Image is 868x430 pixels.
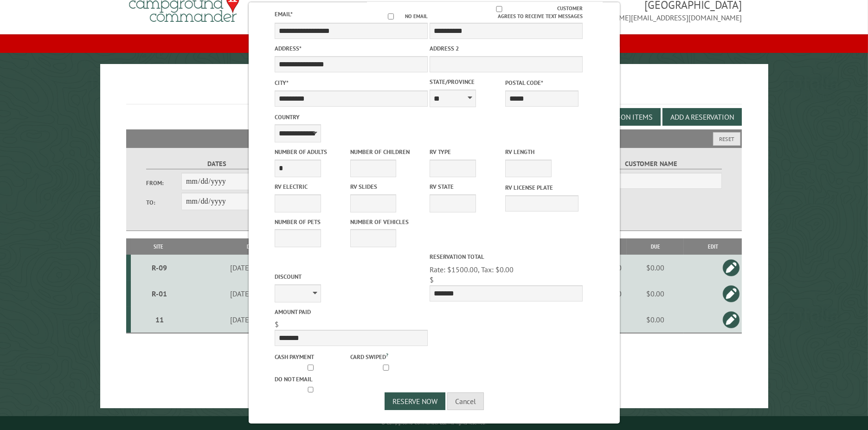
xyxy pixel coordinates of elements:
div: 11 [135,315,185,324]
div: [DATE] - [DATE] [187,315,320,324]
label: City [275,78,428,87]
label: RV Electric [275,182,348,191]
label: To: [146,198,181,207]
label: Customer Name [580,159,722,169]
label: Address 2 [430,44,583,53]
label: State/Province [430,77,503,86]
label: Customer agrees to receive text messages [430,5,583,20]
span: $ [430,275,434,284]
th: Site [131,238,186,255]
a: ? [386,352,388,358]
small: © Campground Commander LLC. All rights reserved. [382,420,487,426]
div: R-01 [135,289,185,298]
label: RV License Plate [505,183,578,192]
label: Discount [275,272,428,281]
label: RV Slides [350,182,423,191]
td: $0.00 [627,281,684,307]
label: RV State [430,182,503,191]
h2: Filters [126,129,742,147]
label: Cash payment [275,353,348,361]
label: Amount paid [275,308,428,316]
label: Number of Children [350,148,423,156]
label: Do not email [275,375,348,384]
button: Cancel [447,392,484,410]
div: [DATE] - [DATE] [187,289,320,298]
label: Dates [146,159,288,169]
label: Number of Pets [275,218,348,226]
span: $ [275,320,279,329]
label: Card swiped [350,351,423,361]
th: Due [627,238,684,255]
input: Customer agrees to receive text messages [441,6,557,12]
label: Number of Adults [275,148,348,156]
label: Address [275,44,428,53]
label: RV Type [430,148,503,156]
button: Edit Add-on Items [581,108,661,126]
label: Email [275,10,293,18]
label: Country [275,113,428,122]
label: RV Length [505,148,578,156]
label: From: [146,179,181,187]
label: Reservation Total [430,252,583,261]
label: Postal Code [505,78,578,87]
span: Rate: $1500.00, Tax: $0.00 [430,265,514,274]
td: $0.00 [627,307,684,333]
td: $0.00 [627,255,684,281]
input: No email [377,13,405,19]
button: Reserve Now [385,392,445,410]
button: Reset [713,132,740,146]
div: [DATE] - [DATE] [187,263,320,272]
button: Add a Reservation [662,108,742,126]
th: Dates [186,238,322,255]
div: R-09 [135,263,185,272]
label: Number of Vehicles [350,218,423,226]
th: Edit [684,238,742,255]
label: No email [377,13,428,20]
h1: Reservations [126,79,742,104]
